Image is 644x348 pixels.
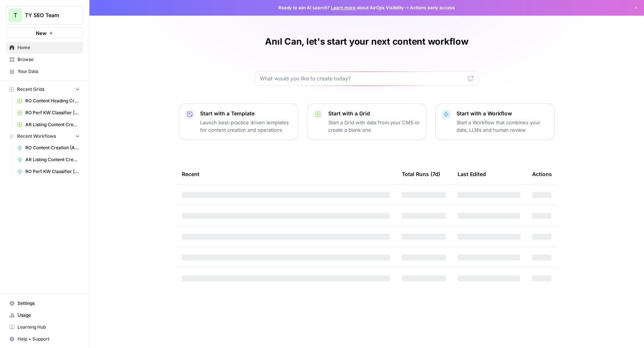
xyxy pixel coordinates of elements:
[532,164,552,184] div: Actions
[402,164,440,184] div: Total Runs (7d)
[457,119,548,134] p: Start a Workflow that combines your data, LLMs and human review
[25,12,70,19] span: TY SEO Team
[14,166,83,178] a: RO Perf KW Classifier [Anil]
[435,103,555,140] button: Start with a WorkflowStart a Workflow that combines your data, LLMs and human review
[457,110,548,117] p: Start with a Workflow
[6,309,83,321] a: Usage
[18,336,80,342] span: Help + Support
[6,297,83,309] a: Settings
[278,4,404,11] span: Ready to win AI search? about AirOps Visibility
[13,11,17,20] span: T
[25,156,80,163] span: AR Listing Content Creation
[260,75,465,82] input: What would you like to create today?
[6,42,83,54] a: Home
[6,54,83,66] a: Browse
[18,56,80,63] span: Browse
[410,4,455,11] span: Actions early access
[25,109,80,116] span: RO Perf KW Classifier [Anil] Grid
[6,131,83,142] button: Recent Workflows
[179,103,298,140] button: Start with a TemplateLaunch best-practice driven templates for content creation and operations
[6,84,83,95] button: Recent Grids
[17,86,44,93] span: Recent Grids
[14,154,83,166] a: AR Listing Content Creation
[6,333,83,345] button: Help + Support
[25,168,80,175] span: RO Perf KW Classifier [Anil]
[307,103,426,140] button: Start with a GridStart a Grid with data from your CMS or create a blank one
[36,29,47,37] span: New
[200,110,292,117] p: Start with a Template
[14,95,83,107] a: RO Content Heading Creation Grid
[25,98,80,104] span: RO Content Heading Creation Grid
[331,5,356,10] a: Learn more
[458,164,486,184] div: Last Edited
[25,121,80,128] span: AR Listing Content Creation Grid [Anil]
[182,164,390,184] div: Recent
[18,300,80,307] span: Settings
[328,119,420,134] p: Start a Grid with data from your CMS or create a blank one
[265,36,468,48] h1: Anıl Can, let's start your next content workflow
[14,107,83,119] a: RO Perf KW Classifier [Anil] Grid
[25,144,80,151] span: RO Content Creation [Anil]
[18,44,80,51] span: Home
[200,119,292,134] p: Launch best-practice driven templates for content creation and operations
[6,321,83,333] a: Learning Hub
[18,312,80,319] span: Usage
[6,6,83,25] button: Workspace: TY SEO Team
[6,28,83,39] button: New
[328,110,420,117] p: Start with a Grid
[17,133,56,140] span: Recent Workflows
[14,142,83,154] a: RO Content Creation [Anil]
[6,66,83,77] a: Your Data
[14,119,83,131] a: AR Listing Content Creation Grid [Anil]
[18,68,80,75] span: Your Data
[18,324,80,331] span: Learning Hub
